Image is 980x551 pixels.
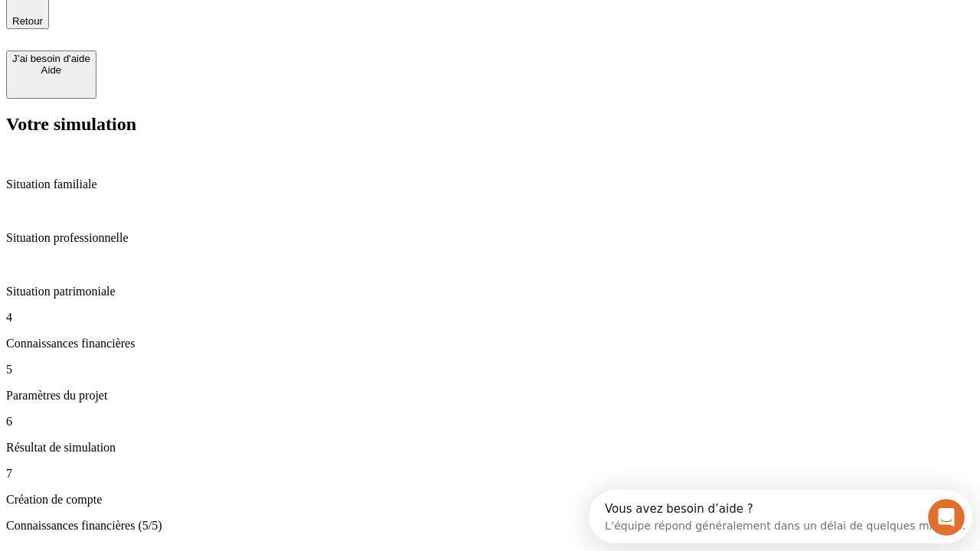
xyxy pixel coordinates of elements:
p: Situation patrimoniale [6,285,974,298]
p: 5 [6,363,974,377]
div: L’équipe répond généralement dans un délai de quelques minutes. [16,25,377,41]
p: Création de compte [6,493,974,507]
p: Connaissances financières (5/5) [6,519,974,533]
p: 7 [6,467,974,481]
div: Ouvrir le Messenger Intercom [6,6,422,48]
div: Aide [12,64,90,76]
p: Paramètres du projet [6,389,974,403]
button: J’ai besoin d'aideAide [6,51,96,99]
p: Connaissances financières [6,337,974,350]
p: Situation professionnelle [6,231,974,245]
p: Résultat de simulation [6,441,974,455]
h2: Votre simulation [6,114,974,135]
div: J’ai besoin d'aide [12,53,90,64]
span: Retour [12,15,43,27]
p: Situation familiale [6,178,974,191]
div: Vous avez besoin d’aide ? [16,13,377,25]
p: 6 [6,415,974,429]
p: 4 [6,311,974,324]
iframe: Intercom live chat [928,499,965,536]
iframe: Intercom live chat discovery launcher [589,490,972,543]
